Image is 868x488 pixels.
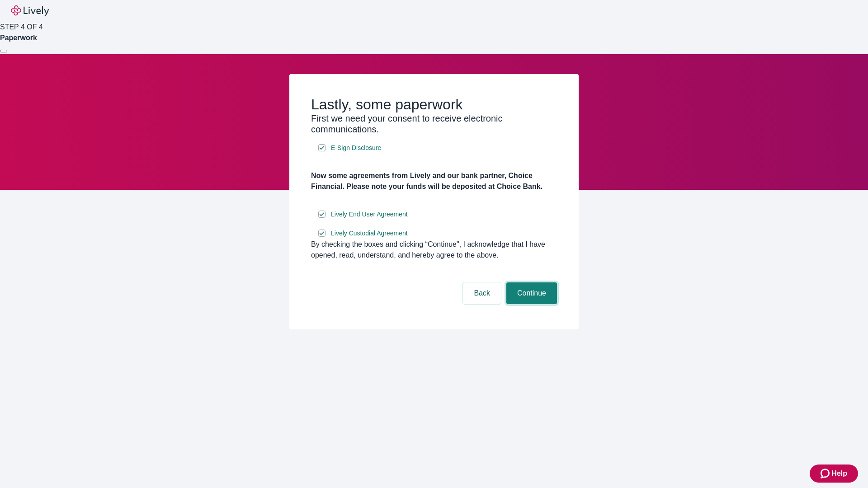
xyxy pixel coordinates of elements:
img: Lively [11,5,49,16]
button: Zendesk support iconHelp [810,465,858,483]
h3: First we need your consent to receive electronic communications. [311,113,557,135]
div: By checking the boxes and clicking “Continue", I acknowledge that I have opened, read, understand... [311,239,557,261]
span: E-Sign Disclosure [331,143,381,153]
a: e-sign disclosure document [329,209,410,220]
span: Lively Custodial Agreement [331,229,408,238]
button: Continue [506,282,557,304]
a: e-sign disclosure document [329,228,410,239]
span: Help [831,468,847,479]
a: e-sign disclosure document [329,142,383,154]
svg: Zendesk support icon [821,468,831,479]
h2: Lastly, some paperwork [311,96,557,113]
span: Lively End User Agreement [331,210,408,219]
h4: Now some agreements from Lively and our bank partner, Choice Financial. Please note your funds wi... [311,170,557,192]
button: Back [463,282,501,304]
